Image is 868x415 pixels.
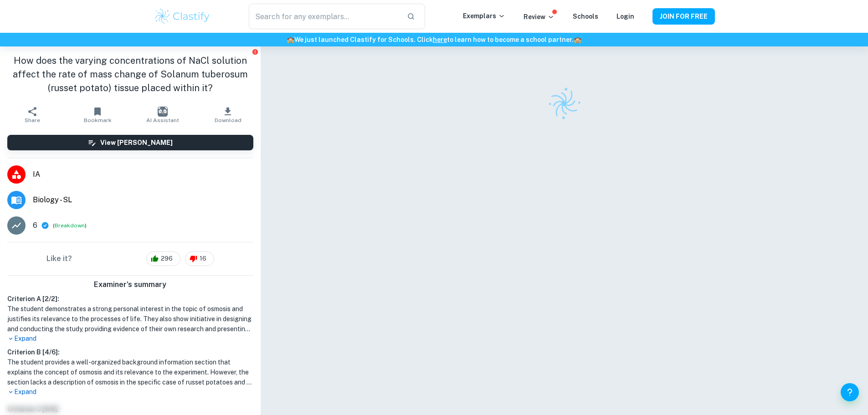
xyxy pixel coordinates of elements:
[53,221,87,230] span: ( )
[7,135,253,150] button: View [PERSON_NAME]
[195,102,261,128] button: Download
[7,54,253,95] h1: How does the varying concentrations of NaCl solution affect the rate of mass change of Solanum tu...
[156,254,178,263] span: 296
[249,4,399,29] input: Search for any exemplars...
[146,251,180,266] div: 296
[542,81,587,126] img: Clastify logo
[84,117,112,123] span: Bookmark
[215,117,241,123] span: Download
[574,36,581,43] span: 🏫
[463,11,505,21] p: Exemplars
[25,117,40,123] span: Share
[2,35,866,45] h6: We just launched Clastify for Schools. Click to learn how to become a school partner.
[573,13,598,20] a: Schools
[195,254,211,263] span: 16
[524,12,555,22] p: Review
[55,221,85,230] button: Breakdown
[252,48,259,55] button: Report issue
[146,117,179,123] span: AI Assistant
[158,107,168,117] img: AI Assistant
[7,304,253,334] h1: The student demonstrates a strong personal interest in the topic of osmosis and justifies its rel...
[287,36,294,43] span: 🏫
[130,102,195,128] button: AI Assistant
[100,138,173,148] h6: View [PERSON_NAME]
[33,169,253,180] span: IA
[185,251,214,266] div: 16
[7,387,253,397] p: Expand
[46,253,72,264] h6: Like it?
[841,383,859,401] button: Help and Feedback
[7,357,253,387] h1: The student provides a well-organized background information section that explains the concept of...
[154,7,211,26] img: Clastify logo
[616,13,634,20] a: Login
[4,279,257,290] h6: Examiner's summary
[33,195,253,205] span: Biology - SL
[7,347,253,357] h6: Criterion B [ 4 / 6 ]:
[33,220,37,231] p: 6
[652,8,715,25] button: JOIN FOR FREE
[433,36,447,43] a: here
[7,294,253,304] h6: Criterion A [ 2 / 2 ]:
[65,102,130,128] button: Bookmark
[7,334,253,343] p: Expand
